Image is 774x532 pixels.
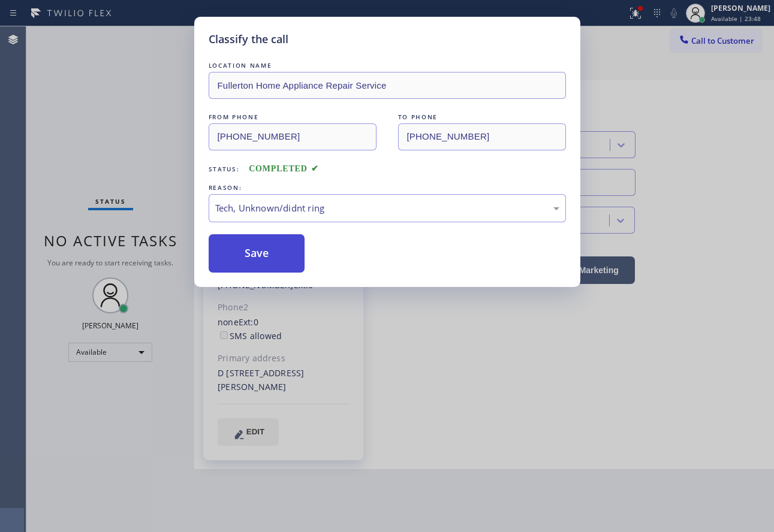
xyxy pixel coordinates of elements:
[209,165,240,173] span: Status:
[209,182,566,194] div: REASON:
[209,111,377,123] div: FROM PHONE
[209,123,377,150] input: From phone
[398,111,566,123] div: TO PHONE
[398,123,566,150] input: To phone
[209,234,305,273] button: Save
[215,201,559,215] div: Tech, Unknown/didnt ring
[209,31,288,47] h5: Classify the call
[209,59,566,72] div: LOCATION NAME
[249,164,318,173] span: COMPLETED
